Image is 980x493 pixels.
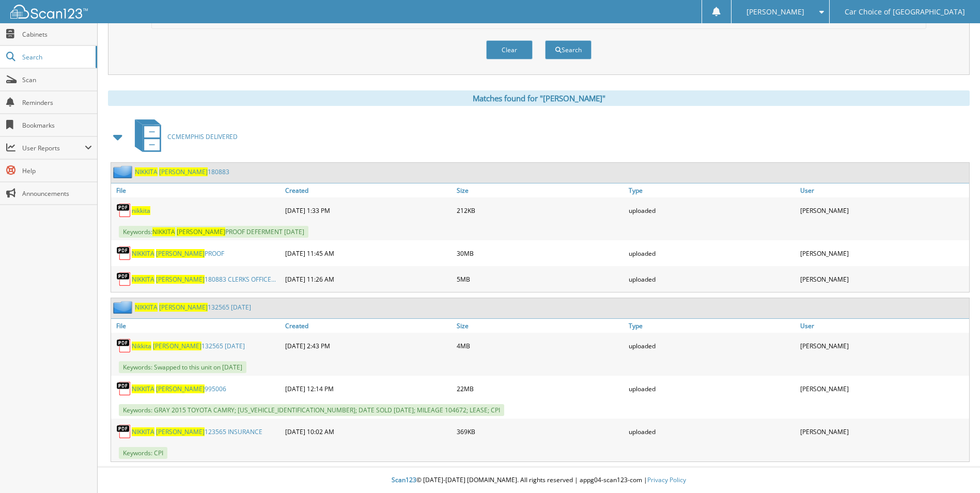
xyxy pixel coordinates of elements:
span: [PERSON_NAME] [156,249,205,258]
div: [DATE] 11:45 AM [283,243,454,264]
div: 5MB [454,269,626,289]
span: Help [22,166,92,175]
div: [PERSON_NAME] [798,243,969,264]
img: folder2.png [113,301,135,314]
img: scan123-logo-white.svg [10,5,88,19]
span: NIKKITA [152,227,175,236]
div: [DATE] 2:43 PM [283,335,454,356]
a: User [798,183,969,197]
div: uploaded [626,335,798,356]
div: [DATE] 10:02 AM [283,421,454,442]
img: PDF.png [116,245,132,261]
a: Type [626,319,798,333]
button: Search [545,40,592,59]
span: [PERSON_NAME] [159,303,208,312]
div: 4MB [454,335,626,356]
img: PDF.png [116,203,132,218]
a: File [111,319,283,333]
span: Keywords: PROOF DEFERMENT [DATE] [119,226,308,238]
img: PDF.png [116,424,132,439]
div: uploaded [626,200,798,221]
a: Type [626,183,798,197]
iframe: Chat Widget [928,443,980,493]
div: uploaded [626,421,798,442]
span: Keywords: CPI [119,447,167,459]
span: Cabinets [22,30,92,39]
div: [PERSON_NAME] [798,378,969,399]
div: [DATE] 1:33 PM [283,200,454,221]
div: uploaded [626,269,798,289]
span: Nikkita [132,342,151,350]
a: File [111,183,283,197]
span: [PERSON_NAME] [159,167,208,176]
span: [PERSON_NAME] [153,342,201,350]
div: [DATE] 11:26 AM [283,269,454,289]
span: Scan [22,75,92,84]
span: NIKKITA [132,384,154,393]
a: Nikkita [PERSON_NAME]132565 [DATE] [132,342,245,350]
a: NIKKITA [PERSON_NAME]180883 [135,167,229,176]
div: Matches found for "[PERSON_NAME]" [108,90,970,106]
div: uploaded [626,243,798,264]
a: Created [283,183,454,197]
div: © [DATE]-[DATE] [DOMAIN_NAME]. All rights reserved | appg04-scan123-com | [98,468,980,493]
span: [PERSON_NAME] [177,227,225,236]
span: NIKKITA [132,275,154,284]
div: [PERSON_NAME] [798,335,969,356]
a: User [798,319,969,333]
span: Car Choice of [GEOGRAPHIC_DATA] [845,9,965,15]
a: NIKKITA [PERSON_NAME]132565 [DATE] [135,303,251,312]
div: 212KB [454,200,626,221]
span: Keywords: GRAY 2015 TOYOTA CAMRY; [US_VEHICLE_IDENTIFICATION_NUMBER]; DATE SOLD [DATE]; MILEAGE 1... [119,404,504,416]
span: NIKKITA [135,303,158,312]
div: [PERSON_NAME] [798,421,969,442]
img: PDF.png [116,338,132,353]
button: Clear [486,40,533,59]
span: [PERSON_NAME] [746,9,804,15]
span: NIKKITA [132,249,154,258]
a: NIKKITA [PERSON_NAME]PROOF [132,249,224,258]
div: [PERSON_NAME] [798,269,969,289]
span: CCMEMPHIS DELIVERED [167,132,238,141]
span: NIKKITA [135,167,158,176]
a: Size [454,319,626,333]
div: 369KB [454,421,626,442]
img: PDF.png [116,381,132,396]
a: Created [283,319,454,333]
span: Bookmarks [22,121,92,130]
img: PDF.png [116,271,132,287]
a: CCMEMPHIS DELIVERED [129,116,238,157]
span: User Reports [22,144,85,152]
img: folder2.png [113,165,135,178]
span: Scan123 [392,475,416,484]
span: Announcements [22,189,92,198]
div: uploaded [626,378,798,399]
div: [DATE] 12:14 PM [283,378,454,399]
a: NIKKITA [PERSON_NAME]995006 [132,384,226,393]
span: NIKKITA [132,427,154,436]
div: 30MB [454,243,626,264]
span: [PERSON_NAME] [156,275,205,284]
span: Search [22,53,90,61]
span: Keywords: Swapped to this unit on [DATE] [119,361,246,373]
div: [PERSON_NAME] [798,200,969,221]
a: Privacy Policy [647,475,686,484]
a: NIKKITA [PERSON_NAME]180883 CLERKS OFFICE... [132,275,276,284]
a: Size [454,183,626,197]
span: [PERSON_NAME] [156,384,205,393]
a: NIKKITA [PERSON_NAME]123565 INSURANCE [132,427,262,436]
span: [PERSON_NAME] [156,427,205,436]
div: 22MB [454,378,626,399]
a: nikkita [132,206,150,215]
span: Reminders [22,98,92,107]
